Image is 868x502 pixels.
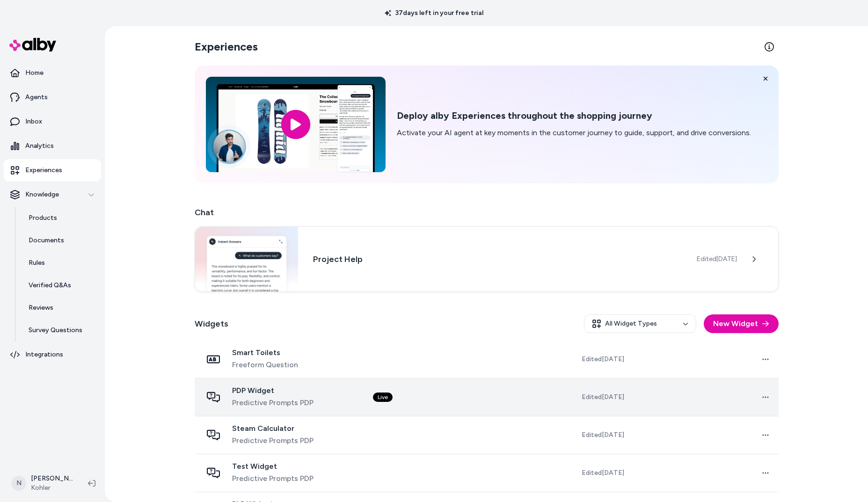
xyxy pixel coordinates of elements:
span: Edited [DATE] [697,255,737,264]
span: Freeform Question [232,359,298,371]
p: Integrations [25,350,63,359]
span: Predictive Prompts PDP [232,473,314,484]
p: Activate your AI agent at key moments in the customer journey to guide, support, and drive conver... [397,127,751,138]
p: Experiences [25,166,62,175]
button: N[PERSON_NAME]Kohler [6,468,80,498]
a: Experiences [4,159,101,182]
p: Knowledge [25,190,59,199]
p: Analytics [25,141,54,151]
p: Reviews [29,303,53,313]
button: All Widget Types [584,314,696,333]
span: Kohler [31,483,73,493]
a: Agents [4,86,101,109]
a: Chat widgetProject HelpEdited[DATE] [195,226,779,292]
h3: Project Help [313,253,681,266]
p: Inbox [25,117,42,126]
h2: Experiences [195,39,258,54]
a: Verified Q&As [19,274,101,297]
span: PDP Widget [232,386,314,395]
span: Edited [DATE] [582,430,624,440]
span: Steam Calculator [232,424,314,433]
p: Verified Q&As [29,281,71,290]
div: Live [373,393,393,402]
p: Survey Questions [29,326,82,335]
span: Predictive Prompts PDP [232,435,314,446]
a: Home [4,62,101,84]
a: Inbox [4,110,101,133]
span: Edited [DATE] [582,393,624,402]
span: N [11,476,26,491]
img: alby Logo [9,38,56,51]
a: Analytics [4,135,101,157]
span: Test Widget [232,462,314,471]
a: Rules [19,252,101,274]
button: New Widget [704,314,779,333]
span: Predictive Prompts PDP [232,397,314,408]
p: Agents [25,93,48,102]
p: 37 days left in your free trial [379,8,489,18]
button: Knowledge [4,183,101,206]
img: Chat widget [195,227,299,291]
span: Smart Toilets [232,348,298,357]
p: Documents [29,236,64,245]
a: Integrations [4,343,101,366]
a: Products [19,207,101,229]
span: Edited [DATE] [582,468,624,478]
p: Home [25,68,44,78]
a: Reviews [19,297,101,319]
span: Edited [DATE] [582,355,624,364]
p: Rules [29,258,45,268]
h2: Deploy alby Experiences throughout the shopping journey [397,110,751,122]
a: Documents [19,229,101,252]
p: Products [29,213,57,223]
p: [PERSON_NAME] [31,474,73,483]
a: Survey Questions [19,319,101,342]
h2: Widgets [195,317,228,330]
h2: Chat [195,206,779,219]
